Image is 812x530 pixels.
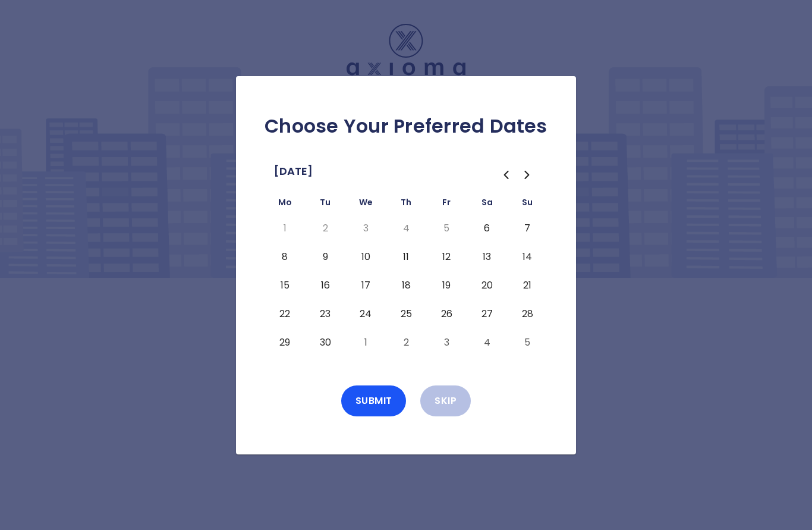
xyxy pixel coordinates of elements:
[476,276,498,295] button: Saturday, September 20th, 2025
[274,305,295,324] button: Monday, September 22nd, 2025
[355,305,376,324] button: Wednesday, September 24th, 2025
[265,195,305,214] th: Monday
[436,333,457,352] button: Friday, October 3rd, 2025
[355,219,376,238] button: Wednesday, September 3rd, 2025
[395,247,417,266] button: Thursday, September 11th, 2025
[386,195,426,214] th: Thursday
[305,195,345,214] th: Tuesday
[436,276,457,295] button: Friday, September 19th, 2025
[495,164,517,186] button: Go to the Previous Month
[467,195,507,214] th: Saturday
[476,219,498,238] button: Saturday, September 6th, 2025
[517,276,538,295] button: Sunday, September 21st, 2025
[517,219,538,238] button: Sunday, September 7th, 2025
[314,333,336,352] button: Tuesday, September 30th, 2025
[436,247,457,266] button: Friday, September 12th, 2025
[507,195,547,214] th: Sunday
[517,305,538,324] button: Sunday, September 28th, 2025
[255,114,557,138] h2: Choose Your Preferred Dates
[517,333,538,352] button: Sunday, October 5th, 2025
[395,219,417,238] button: Thursday, September 4th, 2025
[274,333,295,352] button: Monday, September 29th, 2025
[347,24,465,83] img: Logo
[426,195,467,214] th: Friday
[274,219,295,238] button: Monday, September 1st, 2025
[341,385,407,416] button: Submit
[314,276,336,295] button: Tuesday, September 16th, 2025
[265,195,547,357] table: September 2025
[476,247,498,266] button: Saturday, September 13th, 2025
[314,247,336,266] button: Tuesday, September 9th, 2025
[476,333,498,352] button: Saturday, October 4th, 2025
[355,276,376,295] button: Wednesday, September 17th, 2025
[436,219,457,238] button: Friday, September 5th, 2025
[395,276,417,295] button: Thursday, September 18th, 2025
[274,276,295,295] button: Monday, September 15th, 2025
[355,247,376,266] button: Wednesday, September 10th, 2025
[395,333,417,352] button: Thursday, October 2nd, 2025
[314,305,336,324] button: Tuesday, September 23rd, 2025
[274,247,295,266] button: Monday, September 8th, 2025
[345,195,386,214] th: Wednesday
[420,385,471,416] button: Skip
[395,305,417,324] button: Thursday, September 25th, 2025
[476,305,498,324] button: Saturday, September 27th, 2025
[355,333,376,352] button: Wednesday, October 1st, 2025
[436,305,457,324] button: Friday, September 26th, 2025
[274,162,313,181] span: [DATE]
[517,247,538,266] button: Sunday, September 14th, 2025
[314,219,336,238] button: Tuesday, September 2nd, 2025
[517,164,538,186] button: Go to the Next Month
